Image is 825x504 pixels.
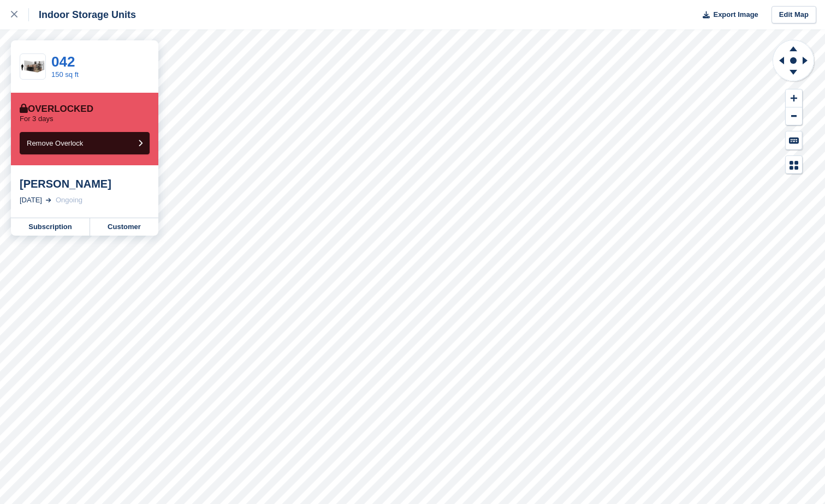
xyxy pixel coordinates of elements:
a: Edit Map [771,6,816,24]
button: Zoom Out [786,107,802,125]
button: Export Image [696,6,758,24]
p: For 3 days [20,115,53,123]
span: Export Image [713,9,758,20]
div: Ongoing [56,195,82,206]
div: [PERSON_NAME] [20,177,150,190]
div: Overlocked [20,104,93,115]
div: Indoor Storage Units [29,8,136,21]
img: 150-sqft-unit.jpg [20,57,45,76]
img: arrow-right-light-icn-cde0832a797a2874e46488d9cf13f60e5c3a73dbe684e267c42b8395dfbc2abf.svg [46,198,51,202]
button: Map Legend [786,156,802,174]
a: 150 sq ft [51,70,79,79]
button: Zoom In [786,89,802,107]
a: 042 [51,53,75,70]
button: Keyboard Shortcuts [786,131,802,149]
a: Customer [90,218,158,236]
div: [DATE] [20,195,42,206]
a: Subscription [11,218,90,236]
button: Remove Overlock [20,132,150,154]
span: Remove Overlock [27,139,83,147]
